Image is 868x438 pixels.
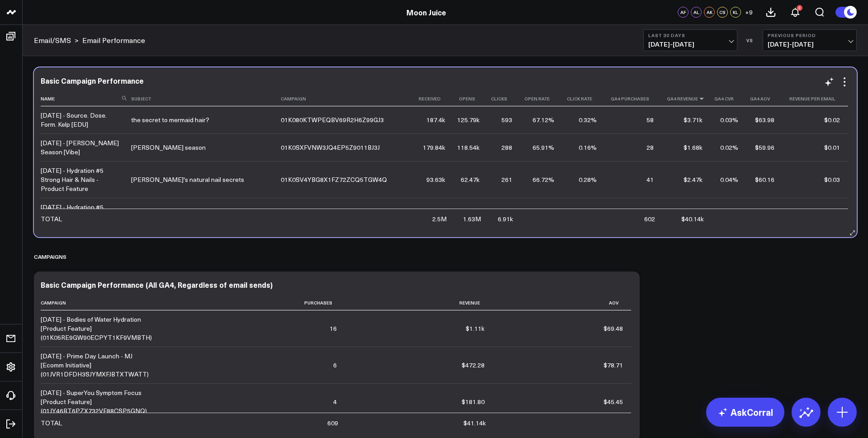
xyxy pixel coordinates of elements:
[131,91,281,106] th: Subject
[327,419,338,428] div: 609
[463,419,486,428] div: $41.14k
[684,115,703,124] div: $3.71k
[648,33,732,38] b: Last 30 Days
[281,175,387,184] div: 01K0SV4YBG8X1FZ72ZCQ5TGW4Q
[562,91,605,106] th: Click Rate
[488,91,520,106] th: Clicks
[501,143,512,152] div: 288
[824,143,840,152] div: $0.01
[82,35,145,45] a: Email Performance
[131,175,244,184] div: [PERSON_NAME]'s natural nail secrets
[720,143,738,152] div: 0.02%
[824,175,840,184] div: $0.03
[406,7,446,17] a: Moon Juice
[41,76,144,86] div: Basic Campaign Performance
[457,115,480,124] div: 125.79k
[755,175,774,184] div: $60.16
[333,397,337,406] div: 4
[432,214,447,224] div: 2.5M
[684,175,703,184] div: $2.47k
[720,115,738,124] div: 0.03%
[643,29,737,51] button: Last 30 Days[DATE]-[DATE]
[333,361,337,370] div: 6
[41,388,156,415] div: [DATE] - SuperYou Symptom Focus [Product Feature] (01JY46BT6PZX732VF88CSP5GNQ)
[426,175,445,184] div: 93.63k
[646,115,654,124] div: 58
[763,29,857,51] button: Previous Period[DATE]-[DATE]
[41,91,131,106] th: Name
[533,143,554,152] div: 65.91%
[41,203,123,230] div: [DATE] - Hydration #5 Strong Hair & Nails - Product Feature
[281,115,384,124] div: 01K080KTWPEQBV69R2H6Z99GJ3
[34,246,66,267] div: Campaigns
[717,7,728,18] div: CS
[520,91,563,106] th: Open Rate
[41,166,123,193] div: [DATE] - Hydration #5 Strong Hair & Nails - Product Feature
[281,143,380,152] div: 01K0SXFVNW3JQ4EP5Z9011BJ3J
[768,41,852,48] span: [DATE] - [DATE]
[415,91,454,106] th: Received
[34,35,79,45] div: >
[678,7,689,18] div: AF
[706,398,784,427] a: AskCorral
[498,214,514,224] div: 6.91k
[691,7,702,18] div: AL
[604,361,623,370] div: $78.71
[783,91,848,106] th: Revenue Per Email
[501,175,512,184] div: 261
[704,7,715,18] div: AK
[423,143,445,152] div: 179.84k
[34,35,71,45] a: Email/SMS
[745,9,753,15] span: + 9
[579,115,597,124] div: 0.32%
[41,111,123,129] div: [DATE] - Source. Dose. Form. Kelp [EDU]
[41,280,273,290] div: Basic Campaign Performance (All GA4, Regardless of email sends)
[579,143,597,152] div: 0.16%
[165,295,345,310] th: Purchases
[730,7,741,18] div: KL
[684,143,703,152] div: $1.68k
[579,175,597,184] div: 0.28%
[345,295,493,310] th: Revenue
[131,115,209,124] div: the secret to mermaid hair?
[426,115,445,124] div: 187.4k
[720,175,738,184] div: 0.04%
[746,91,783,106] th: Ga4 Aov
[742,38,758,43] div: VS
[824,115,840,124] div: $0.02
[453,91,488,106] th: Opens
[646,175,654,184] div: 41
[41,295,165,310] th: Campaign
[605,91,662,106] th: Ga4 Purchases
[281,91,415,106] th: Campaign
[330,324,337,333] div: 16
[755,143,774,152] div: $59.96
[662,91,711,106] th: Ga4 Revenue
[604,397,623,406] div: $45.45
[466,324,485,333] div: $1.11k
[493,295,631,310] th: Aov
[462,397,485,406] div: $181.80
[533,115,554,124] div: 67.12%
[501,115,512,124] div: 593
[41,138,123,157] div: [DATE] - [PERSON_NAME] Season [Vibe]
[604,324,623,333] div: $69.48
[41,352,156,379] div: [DATE] - Prime Day Launch - MJ [Ecomm Initiative] (01JVR1DFDH3SJYMXFJBTXTWATT)
[533,175,554,184] div: 66.72%
[743,7,754,18] button: +9
[41,315,156,342] div: [DATE] - Bodies of Water Hydration [Product Feature] (01K05RE9GW90ECPYT1KF9VMBTH)
[768,33,852,38] b: Previous Period
[681,214,704,224] div: $40.14k
[462,361,485,370] div: $472.28
[457,143,480,152] div: 118.54k
[646,143,654,152] div: 28
[797,5,802,11] div: 3
[755,115,774,124] div: $63.98
[41,214,62,224] div: TOTAL
[644,214,655,224] div: 602
[131,143,206,152] div: [PERSON_NAME] season
[461,175,480,184] div: 62.47k
[41,419,62,428] div: TOTAL
[463,214,481,224] div: 1.63M
[648,41,732,48] span: [DATE] - [DATE]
